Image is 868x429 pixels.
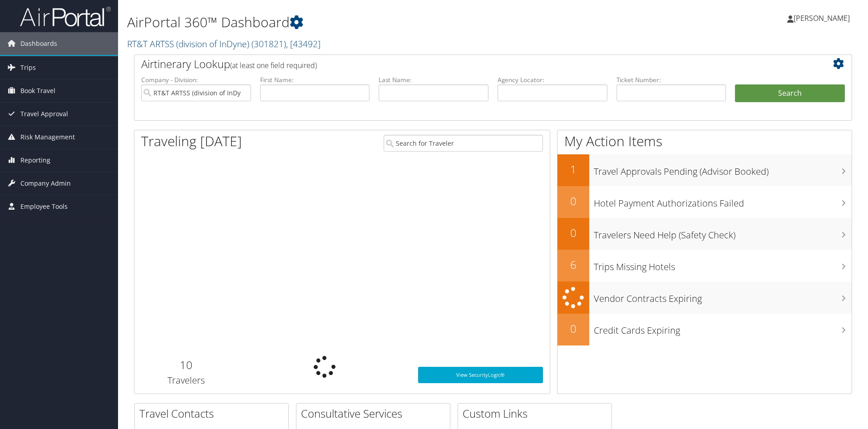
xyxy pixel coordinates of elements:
h3: Trips Missing Hotels [594,256,852,273]
span: Risk Management [20,126,75,148]
h2: Custom Links [463,406,612,421]
h2: 0 [557,193,589,209]
h2: 6 [557,257,589,272]
span: (at least one field required) [230,60,317,70]
h2: 1 [557,162,589,177]
a: 6Trips Missing Hotels [557,250,852,281]
h2: 0 [557,225,589,241]
span: Trips [20,56,36,79]
button: Search [735,84,845,103]
a: [PERSON_NAME] [787,5,859,32]
h3: Hotel Payment Authorizations Failed [594,192,852,210]
span: Travel Approval [20,103,68,125]
h2: 10 [141,357,232,373]
h3: Vendor Contracts Expiring [594,288,852,305]
a: 0Travelers Need Help (Safety Check) [557,218,852,250]
a: 0Hotel Payment Authorizations Failed [557,186,852,218]
span: Book Travel [20,79,55,102]
h3: Credit Cards Expiring [594,320,852,337]
h1: My Action Items [557,132,852,151]
span: , [ 43492 ] [286,38,321,50]
h3: Travelers [141,374,232,387]
h2: Airtinerary Lookup [141,56,785,72]
h3: Travel Approvals Pending (Advisor Booked) [594,161,852,178]
span: Employee Tools [20,195,68,218]
h1: Traveling [DATE] [141,132,242,151]
a: RT&T ARTSS (division of InDyne) [127,38,321,50]
span: Dashboards [20,32,57,55]
span: ( 301821 ) [252,38,286,50]
h2: Travel Contacts [139,406,288,421]
img: airportal-logo.png [20,6,111,27]
span: Company Admin [20,172,71,195]
h1: AirPortal 360™ Dashboard [127,13,615,32]
span: Reporting [20,149,50,172]
h3: Travelers Need Help (Safety Check) [594,224,852,242]
a: 0Credit Cards Expiring [557,314,852,345]
a: View SecurityLogic® [418,367,543,383]
input: Search for Traveler [384,135,543,152]
span: [PERSON_NAME] [794,13,850,23]
label: Ticket Number: [616,75,726,84]
label: Agency Locator: [498,75,607,84]
h2: Consultative Services [301,406,450,421]
a: 1Travel Approvals Pending (Advisor Booked) [557,154,852,186]
label: First Name: [260,75,370,84]
h2: 0 [557,321,589,336]
label: Last Name: [379,75,488,84]
a: Vendor Contracts Expiring [557,281,852,314]
label: Company - Division: [141,75,251,84]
